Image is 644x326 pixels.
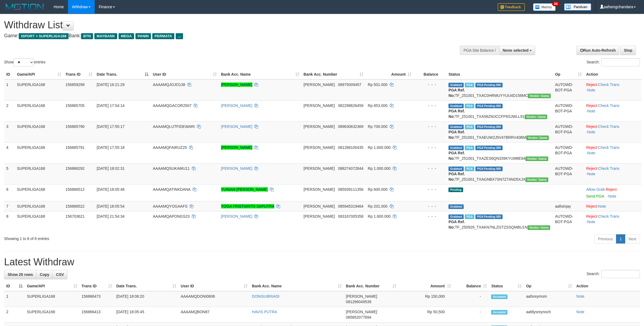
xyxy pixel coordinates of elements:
[52,270,67,279] a: CSV
[398,281,453,291] th: Amount: activate to sort column ascending
[252,310,277,314] a: HAVIS PUTRA
[4,257,640,267] h1: Latest Withdraw
[598,82,620,87] a: Check Trans
[66,187,85,192] span: 156866512
[491,294,507,299] span: Accepted
[221,214,252,219] a: [PERSON_NAME]
[79,307,114,322] td: 156866413
[625,234,640,244] a: Next
[448,125,464,129] span: Grabbed
[151,69,219,79] th: User ID: activate to sort column ascending
[79,291,114,307] td: 156866473
[114,307,179,322] td: [DATE] 18:05:45
[584,184,642,201] td: ·
[95,69,151,79] th: Date Trans.: activate to sort column descending
[577,46,619,55] a: Run Auto-Refresh
[66,166,85,171] span: 156866292
[346,294,377,299] span: [PERSON_NAME]
[19,33,69,39] span: ISPORT > SUPERLIGA168
[448,83,464,87] span: Grabbed
[598,124,620,129] a: Check Trans
[587,58,640,66] label: Search:
[553,100,584,121] td: AUTOWD-BOT-PGA
[553,142,584,163] td: AUTOWD-BOT-PGA
[250,281,344,291] th: Bank Acc. Name: activate to sort column ascending
[598,214,620,219] a: Check Trans
[586,82,597,87] a: Reject
[446,121,553,142] td: TF_251001_TXAEUW2J5V47BRRV40BM
[584,79,642,101] td: · ·
[586,214,597,219] a: Reject
[344,281,398,291] th: Bank Acc. Number: activate to sort column ascending
[153,103,191,108] span: AAAAMQGACOR2507
[301,69,366,79] th: Bank Acc. Number: activate to sort column ascending
[221,145,252,150] a: [PERSON_NAME]
[15,163,63,184] td: SUPERLIGA168
[587,270,640,278] label: Search:
[398,291,453,307] td: Rp 150,000
[460,46,499,55] div: PGA Site Balance /
[4,142,15,163] td: 4
[453,307,489,322] td: -
[368,204,387,208] span: Rp 201.000
[304,204,335,208] span: [PERSON_NAME]
[453,281,489,291] th: Balance: activate to sort column ascending
[574,281,640,291] th: Action
[4,163,15,184] td: 5
[586,166,597,171] a: Reject
[601,58,640,66] input: Search:
[4,58,45,66] label: Show entries
[94,33,117,39] span: MAYBANK
[524,291,574,307] td: aafsreymom
[40,272,49,277] span: Copy
[414,69,446,79] th: Balance
[4,79,15,101] td: 1
[448,130,465,140] b: PGA Ref. No:
[553,211,584,232] td: AUTOWD-BOT-PGA
[338,103,363,108] span: Copy 082298626459 to clipboard
[448,104,464,108] span: Grabbed
[595,234,616,244] a: Previous
[97,204,125,208] span: [DATE] 18:05:54
[221,124,252,129] a: [PERSON_NAME]
[97,82,125,87] span: [DATE] 16:21:29
[338,187,363,192] span: Copy 085939111356 to clipboard
[416,124,444,129] div: - - -
[584,163,642,184] td: · ·
[14,58,34,66] select: Showentries
[135,33,151,39] span: PANIN
[15,201,63,211] td: SUPERLIGA168
[465,167,474,171] span: Marked by aafheankoy
[416,145,444,150] div: - - -
[553,201,584,211] td: aafisinjay
[25,307,79,322] td: SUPERLIGA168
[304,103,335,108] span: [PERSON_NAME]
[153,124,195,129] span: AAAAMQLUTFIDEWARI
[97,187,125,192] span: [DATE] 18:05:46
[66,124,85,129] span: 156865790
[221,82,252,87] a: [PERSON_NAME]
[586,194,604,198] a: Send PGA
[552,1,559,6] span: 34
[97,166,125,171] span: [DATE] 18:02:31
[465,214,474,219] span: Marked by aafchhiseyha
[178,291,250,307] td: AAAAMQDONI0606
[338,124,363,129] span: Copy 089630632369 to clipboard
[15,184,63,201] td: SUPERLIGA168
[453,291,489,307] td: -
[66,214,85,219] span: 156703621
[368,214,391,219] span: Rp 1.600.000
[416,204,444,209] div: - - -
[448,167,464,171] span: Grabbed
[152,33,174,39] span: PERMATA
[446,100,553,121] td: TF_251001_TXA58ZMJCCFP6SJWLL91
[503,48,529,53] span: None selected
[446,142,553,163] td: TF_251001_TXAZES6QN339KYUM8E84
[97,124,125,129] span: [DATE] 17:55:17
[448,214,464,219] span: Grabbed
[606,187,617,192] a: Reject
[153,214,190,219] span: AAAAMQAPONGS23
[346,310,377,314] span: [PERSON_NAME]
[524,307,574,322] td: aafdysreynoch
[586,187,606,192] span: ·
